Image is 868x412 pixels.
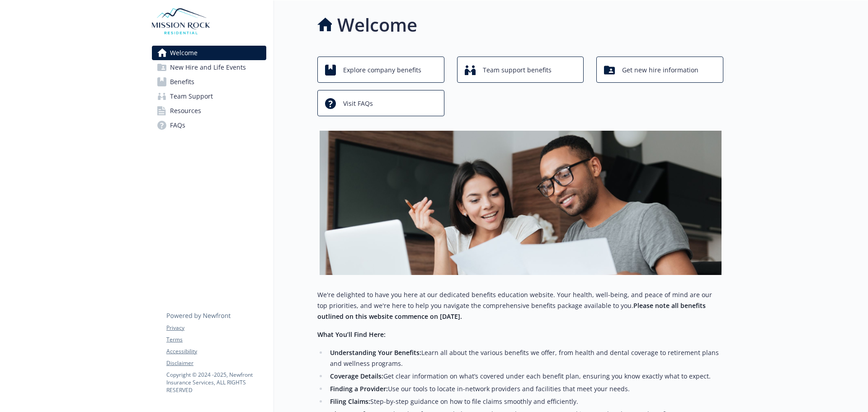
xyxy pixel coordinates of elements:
a: Disclaimer [166,359,266,367]
strong: Filing Claims: [330,397,370,406]
span: New Hire and Life Events [170,60,246,75]
a: Team Support [152,89,266,104]
button: Get new hire information [596,57,723,83]
button: Explore company benefits [317,57,444,83]
button: Visit FAQs [317,90,444,116]
li: Use our tools to locate in-network providers and facilities that meet your needs. [327,384,723,394]
span: FAQs [170,118,185,133]
strong: Understanding Your Benefits: [330,348,421,357]
li: Get clear information on what’s covered under each benefit plan, ensuring you know exactly what t... [327,371,723,382]
a: Privacy [166,324,266,332]
li: Learn all about the various benefits we offer, from health and dental coverage to retirement plan... [327,347,723,369]
a: FAQs [152,118,266,133]
span: Benefits [170,75,194,89]
strong: Finding a Provider: [330,384,388,393]
span: Welcome [170,46,198,60]
span: Team support benefits [483,62,552,79]
a: Welcome [152,46,266,60]
span: Explore company benefits [343,62,421,79]
strong: What You’ll Find Here: [317,330,386,339]
span: Visit FAQs [343,95,373,112]
span: Team Support [170,89,213,104]
span: Get new hire information [622,62,698,79]
p: Copyright © 2024 - 2025 , Newfront Insurance Services, ALL RIGHTS RESERVED [166,371,266,394]
span: Resources [170,104,201,118]
strong: Coverage Details: [330,372,383,380]
a: Accessibility [166,347,266,355]
img: overview page banner [320,131,722,275]
a: Benefits [152,75,266,89]
h1: Welcome [337,11,417,38]
a: Terms [166,336,266,344]
a: Resources [152,104,266,118]
button: Team support benefits [457,57,584,83]
p: We're delighted to have you here at our dedicated benefits education website. Your health, well-b... [317,289,723,322]
li: Step-by-step guidance on how to file claims smoothly and efficiently. [327,396,723,407]
a: New Hire and Life Events [152,60,266,75]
